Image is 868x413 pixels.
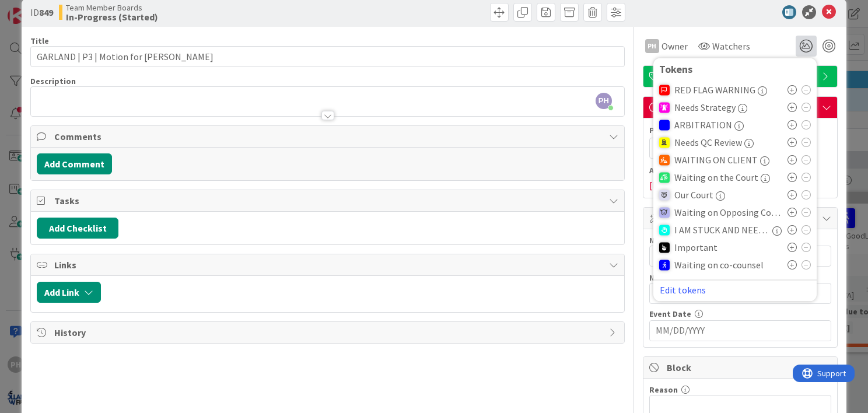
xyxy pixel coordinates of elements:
[30,5,53,19] span: ID
[54,325,603,339] span: History
[649,124,831,136] span: Planned Dates
[667,360,816,374] span: Block
[66,12,158,22] b: In-Progress (Started)
[649,384,678,395] label: Reason
[659,64,811,75] div: Tokens
[674,137,742,148] span: Needs QC Review
[54,258,603,272] span: Links
[30,36,49,46] label: Title
[30,76,76,86] span: Description
[674,172,758,183] span: Waiting on the Court
[54,129,603,143] span: Comments
[649,178,677,192] span: [DATE]
[66,3,158,12] span: Team Member Boards
[674,120,732,130] span: ARBITRATION
[649,235,664,246] label: N.B.
[674,85,755,95] span: RED FLAG WARNING
[24,2,53,16] span: Support
[674,225,770,235] span: I AM STUCK AND NEED HELP OR GUIDANCE
[674,155,758,165] span: WAITING ON CLIENT
[39,6,53,18] b: 849
[649,310,831,318] div: Event Date
[649,272,691,283] label: Next Event
[674,207,782,218] span: Waiting on Opposing Counsel
[656,321,825,341] input: MM/DD/YYYY
[54,194,603,208] span: Tasks
[674,260,764,270] span: Waiting on co-counsel
[37,218,118,239] button: Add Checklist
[37,282,101,303] button: Add Link
[674,190,713,200] span: Our Court
[659,285,706,295] button: Edit tokens
[661,39,688,53] span: Owner
[645,39,659,53] div: PH
[30,46,625,67] input: type card name here...
[674,242,717,253] span: Important
[37,153,112,174] button: Add Comment
[596,93,612,109] span: PH
[649,164,831,177] span: Actual Dates
[712,39,750,53] span: Watchers
[674,102,736,113] span: Needs Strategy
